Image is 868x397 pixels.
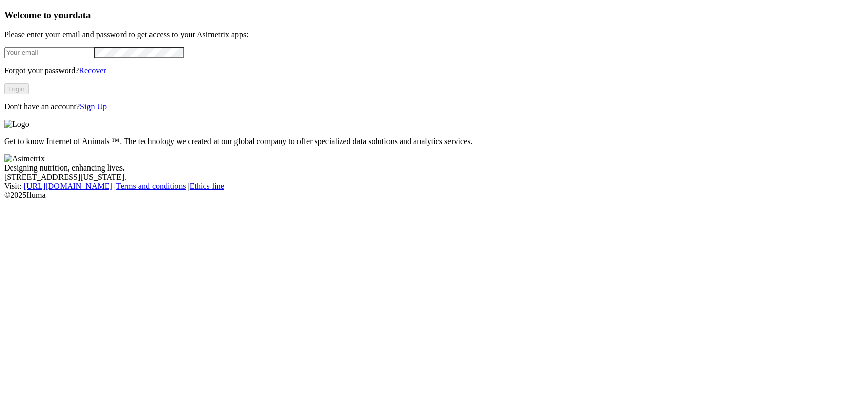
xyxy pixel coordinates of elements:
p: Get to know Internet of Animals ™. The technology we created at our global company to offer speci... [4,137,864,146]
div: [STREET_ADDRESS][US_STATE]. [4,173,864,182]
div: Designing nutrition, enhancing lives. [4,163,864,173]
input: Your email [4,47,94,58]
div: Visit : | | [4,182,864,191]
img: Asimetrix [4,154,45,163]
div: © 2025 Iluma [4,191,864,200]
a: [URL][DOMAIN_NAME] [24,182,112,190]
p: Please enter your email and password to get access to your Asimetrix apps: [4,30,864,39]
p: Forgot your password? [4,66,864,75]
a: Recover [79,66,106,75]
p: Don't have an account? [4,102,864,111]
a: Ethics line [190,182,224,190]
img: Logo [4,120,29,129]
span: data [73,10,91,20]
a: Sign Up [80,102,107,111]
h3: Welcome to your [4,10,864,21]
button: Login [4,83,29,94]
a: Terms and conditions [116,182,186,190]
